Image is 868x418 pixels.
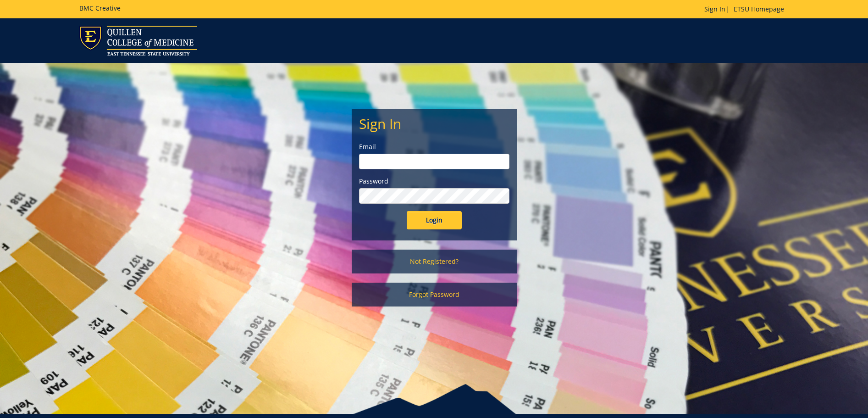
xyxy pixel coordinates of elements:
input: Login [407,211,462,229]
a: Sign In [704,5,725,13]
a: Forgot Password [352,283,517,307]
label: Email [359,142,509,151]
p: | [704,5,789,14]
h2: Sign In [359,116,509,131]
a: ETSU Homepage [729,5,789,13]
label: Password [359,177,509,186]
img: ETSU logo [79,26,197,56]
a: Not Registered? [352,250,517,273]
h5: BMC Creative [79,5,121,11]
